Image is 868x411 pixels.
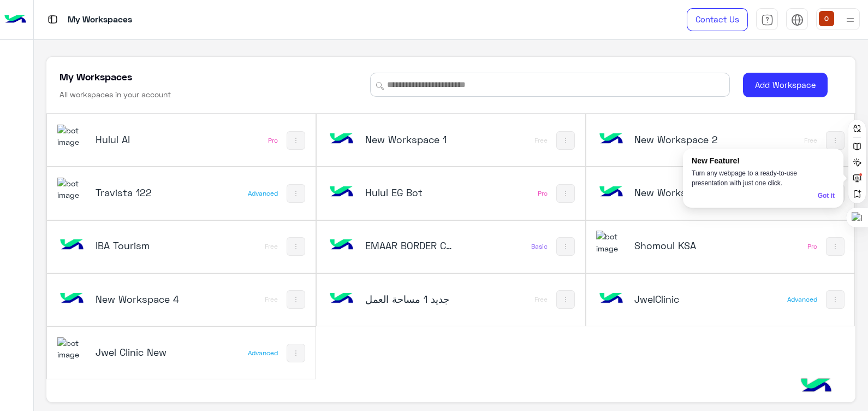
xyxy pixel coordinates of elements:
div: Free [534,295,548,304]
h5: Jwel Clinic New [96,345,185,359]
div: Free [804,136,817,145]
img: 110260793960483 [596,231,626,254]
img: 177882628735456 [57,337,87,361]
img: bot image [327,231,356,260]
img: tab [761,14,774,26]
h5: New Workspace 2 [634,133,724,146]
img: userImage [819,11,834,26]
img: 331018373420750 [57,178,87,201]
img: bot image [57,284,87,314]
img: bot image [327,178,356,207]
img: bot image [596,178,626,207]
img: Logo [4,8,26,31]
div: Advanced [248,189,278,198]
div: Basic [531,242,548,251]
img: tab [791,14,804,26]
h5: Hulul AI [96,133,185,146]
img: profile [843,13,857,27]
div: Pro [538,189,548,198]
h5: New Workspace 3 [634,186,724,199]
img: bot image [327,125,356,154]
div: Free [265,295,278,304]
p: My Workspaces [68,13,132,27]
img: bot image [596,284,626,314]
h5: JwelClinic [634,292,724,306]
div: Pro [268,136,278,145]
img: bot image [327,284,356,314]
div: Free [265,242,278,251]
a: Contact Us [687,8,748,31]
div: Free [534,136,548,145]
h5: IBA Tourism [96,239,185,252]
h5: مساحة العمل‎ جديد 1 [365,292,455,306]
div: Advanced [248,349,278,357]
a: tab [756,8,778,31]
h5: Hulul EG Bot [365,186,455,199]
h5: EMAAR BORDER CONSULTING ENGINEER [365,239,455,252]
div: Pro [807,242,817,251]
h5: My Workspaces [60,70,132,83]
img: tab [46,13,60,26]
div: Advanced [787,295,817,304]
img: bot image [57,231,87,260]
img: hulul-logo.png [797,367,835,406]
h5: New Workspace 4 [96,292,185,306]
h5: New Workspace 1 [365,133,455,146]
img: 114004088273201 [57,125,87,148]
img: bot image [596,125,626,154]
h5: Shomoul KSA [634,239,724,252]
h6: All workspaces in your account [60,89,171,100]
button: Add Workspace [743,73,828,97]
h5: Travista 122 [96,186,185,199]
